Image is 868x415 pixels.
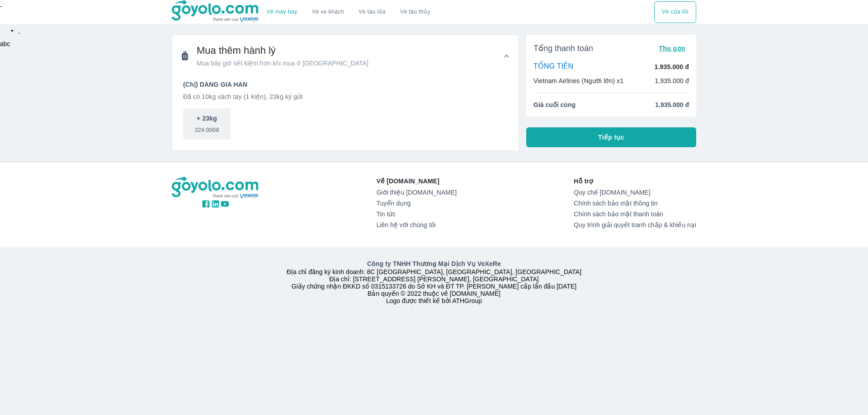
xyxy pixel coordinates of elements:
[377,200,457,207] a: Tuyển dụng
[267,9,297,15] a: Vé máy bay
[377,210,457,218] a: Tin tức
[533,76,623,85] p: Vietnam Airlines (Người lớn) x1
[197,114,217,123] p: + 23kg
[574,200,696,207] a: Chính sách bảo mật thông tin
[655,100,689,109] span: 1.935.000 đ
[574,221,696,228] a: Quy trình giải quyết tranh chấp & khiếu nại
[574,177,696,186] p: Hỗ trợ
[183,92,508,101] p: Đã có 10kg xách tay (1 kiện), 23kg ký gửi
[377,177,457,186] p: Về [DOMAIN_NAME]
[174,259,694,268] p: Công ty TNHH Thương Mại Dịch Vụ VeXeRe
[393,1,438,23] button: Vé tàu thủy
[183,80,508,89] p: (Chị) DANG GIA HAN
[659,45,685,52] span: Thu gọn
[197,59,368,68] span: Mua bây giờ tiết kiệm hơn khi mua ở [GEOGRAPHIC_DATA]
[197,44,368,57] span: Mua thêm hành lý
[574,189,696,196] a: Quy chế [DOMAIN_NAME]
[172,77,519,150] div: Mua thêm hành lýMua bây giờ tiết kiệm hơn khi mua ở [GEOGRAPHIC_DATA]
[183,108,231,140] button: + 23kg324.000đ
[655,76,689,85] p: 1.935.000 đ
[259,1,438,23] div: choose transportation mode
[166,259,702,304] div: Địa chỉ đăng ký kinh doanh: 8C [GEOGRAPHIC_DATA], [GEOGRAPHIC_DATA], [GEOGRAPHIC_DATA] Địa chỉ: [...
[533,43,593,54] span: Tổng thanh toán
[533,62,573,72] p: TỔNG TIỀN
[533,100,576,109] span: Giá cuối cùng
[172,35,519,77] div: Mua thêm hành lýMua bây giờ tiết kiệm hơn khi mua ở [GEOGRAPHIC_DATA]
[172,177,259,199] img: logo
[574,210,696,218] a: Chính sách bảo mật thanh toán
[655,62,689,71] p: 1.935.000 đ
[526,127,696,147] button: Tiếp tục
[654,1,696,23] button: Vé của tôi
[183,108,508,140] div: scrollable baggage options
[312,9,344,15] a: Vé xe khách
[654,1,696,23] div: choose transportation mode
[351,1,393,23] a: Vé tàu lửa
[195,123,219,134] span: 324.000đ
[377,189,457,196] a: Giới thiệu [DOMAIN_NAME]
[655,42,689,55] button: Thu gọn
[598,133,624,142] span: Tiếp tục
[377,221,457,228] a: Liên hệ với chúng tôi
